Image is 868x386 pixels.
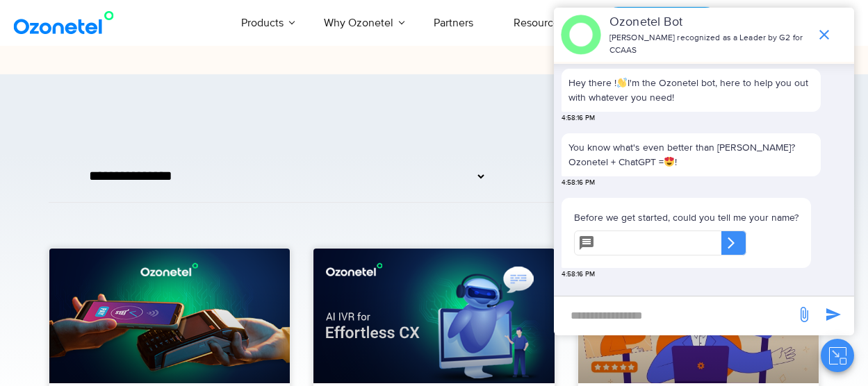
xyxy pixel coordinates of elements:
[810,21,838,49] span: end chat or minimize
[568,76,814,105] p: Hey there ! I'm the Ozonetel bot, here to help you out with whatever you need!
[664,157,674,167] img: 😍
[561,303,789,328] div: new-msg-input
[609,32,809,57] p: [PERSON_NAME] recognized as a Leader by G2 for CCAAS
[561,15,601,55] img: header
[790,301,818,328] span: send message
[568,140,814,169] p: You know what's even better than [PERSON_NAME]? Ozonetel + ChatGPT = !
[562,178,595,188] span: 4:58:16 PM
[617,78,627,87] img: 👋
[574,210,799,225] p: Before we get started, could you tell me your name?
[819,301,847,328] span: send message
[821,339,854,372] button: Close chat
[562,113,595,124] span: 4:58:16 PM
[602,7,721,40] a: Request a Demo
[609,13,809,32] p: Ozonetel Bot
[562,269,595,280] span: 4:58:16 PM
